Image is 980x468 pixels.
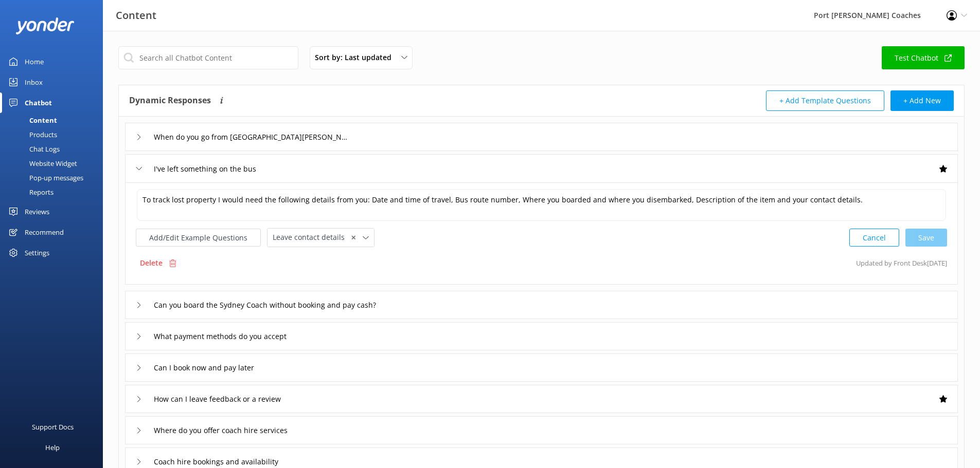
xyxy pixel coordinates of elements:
[6,127,57,142] div: Products
[6,142,60,156] div: Chat Logs
[6,113,57,127] div: Content
[137,189,946,221] textarea: To track lost property I would need the following details from you: Date and time of travel, Bus ...
[6,185,54,199] div: Reports
[351,233,356,242] span: ✕
[882,46,965,69] a: Test Chatbot
[6,171,103,185] a: Pop-up messages
[129,90,211,111] h4: Dynamic Responses
[6,142,103,156] a: Chat Logs
[6,185,103,199] a: Reports
[6,127,103,142] a: Products
[766,90,884,111] button: + Add Template Questions
[890,90,954,111] button: + Add New
[856,253,947,273] p: Updated by Front Desk [DATE]
[45,437,60,458] div: Help
[25,201,49,222] div: Reviews
[25,242,49,263] div: Settings
[6,171,83,185] div: Pop-up messages
[32,417,74,437] div: Support Docs
[6,156,77,171] div: Website Widget
[15,17,75,34] img: yonder-white-logo.png
[6,113,103,127] a: Content
[140,257,163,269] p: Delete
[136,229,261,247] button: Add/Edit Example Questions
[25,51,44,72] div: Home
[118,46,298,69] input: Search all Chatbot Content
[116,7,156,24] h3: Content
[25,222,64,242] div: Recommend
[25,72,43,92] div: Inbox
[25,92,52,113] div: Chatbot
[849,229,899,247] button: Cancel
[273,232,351,243] span: Leave contact details
[6,156,103,171] a: Website Widget
[315,52,398,63] span: Sort by: Last updated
